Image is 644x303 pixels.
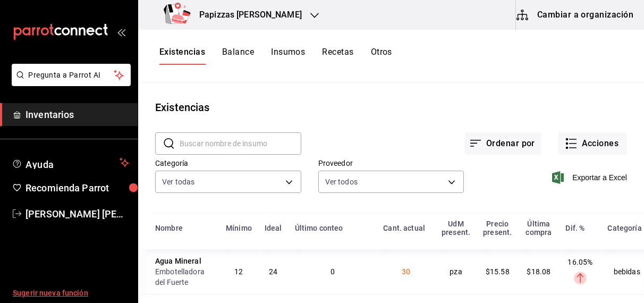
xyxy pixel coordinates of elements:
span: Ver todas [162,176,194,187]
div: Última compra [524,220,553,237]
label: Categoría [155,160,301,167]
button: Balance [222,47,254,65]
div: Mínimo [226,224,252,232]
button: Acciones [558,132,627,155]
label: Proveedor [318,160,464,167]
button: Pregunta a Parrot AI [12,64,131,86]
div: Agua Mineral [155,256,201,266]
span: 30 [402,267,410,276]
span: Ayuda [26,156,115,169]
h3: Papizzas [PERSON_NAME] [191,9,302,21]
span: Inventarios [26,107,129,122]
div: UdM present. [442,220,470,237]
div: Nombre [155,224,183,232]
button: Insumos [271,47,305,65]
input: Buscar nombre de insumo [180,133,301,154]
div: Último conteo [295,224,343,232]
span: Sugerir nueva función [13,288,129,299]
div: Cant. actual [383,224,425,232]
span: [PERSON_NAME] [PERSON_NAME] [26,207,129,221]
a: Pregunta a Parrot AI [7,77,131,88]
span: $15.58 [486,267,510,276]
div: Embotelladora del Fuerte [155,266,213,288]
div: Categoría [607,224,641,232]
span: 12 [234,267,243,276]
button: Recetas [322,47,353,65]
span: 0 [331,267,335,276]
span: Recomienda Parrot [26,181,129,195]
button: open_drawer_menu [117,28,125,36]
span: 16.05% [568,258,593,266]
span: 24 [269,267,277,276]
div: Dif. % [565,224,584,232]
button: Ordenar por [465,132,541,155]
td: pza [435,249,477,294]
div: Existencias [155,99,209,115]
span: Ver todos [325,176,358,187]
span: Pregunta a Parrot AI [29,70,114,81]
div: navigation tabs [159,47,392,65]
div: Ideal [265,224,282,232]
div: Precio present. [483,220,512,237]
span: $18.08 [527,267,550,276]
button: Exportar a Excel [554,171,627,184]
button: Existencias [159,47,205,65]
button: Otros [371,47,392,65]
